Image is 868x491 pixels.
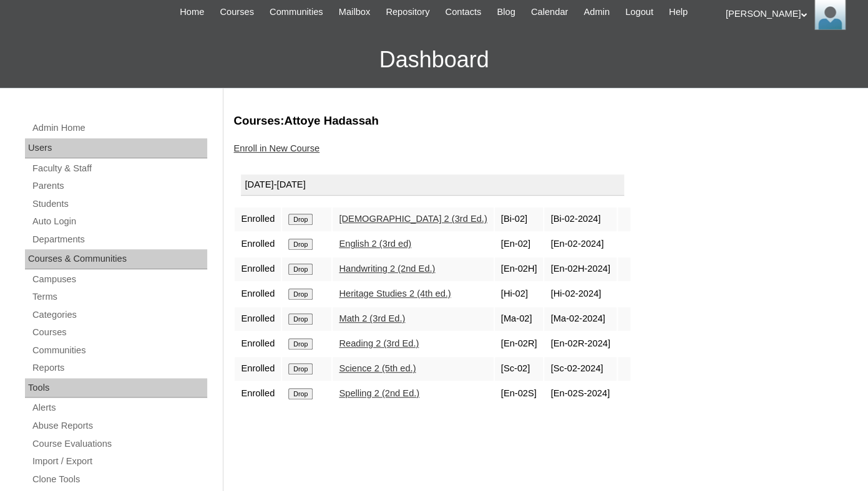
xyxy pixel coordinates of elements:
[577,5,616,19] a: Admin
[235,232,281,256] td: Enrolled
[288,363,313,374] input: Drop
[525,5,574,19] a: Calendar
[31,161,207,176] a: Faculty & Staff
[233,143,319,153] a: Enroll in New Course
[339,239,411,249] a: English 2 (3rd ed)
[669,5,688,19] span: Help
[25,378,207,398] div: Tools
[544,232,616,256] td: [En-02-2024]
[531,5,568,19] span: Calendar
[495,382,544,406] td: [En-02S]
[495,282,544,306] td: [Hi-02]
[663,5,694,19] a: Help
[339,363,416,373] a: Science 2 (5th ed.)
[619,5,660,19] a: Logout
[31,307,207,323] a: Categories
[233,113,851,129] h3: Courses:Attoye Hadassah
[544,207,616,231] td: [Bi-02-2024]
[173,5,210,19] a: Home
[497,5,515,19] span: Blog
[339,313,405,323] a: Math 2 (3rd Ed.)
[31,272,207,287] a: Campuses
[31,454,207,469] a: Import / Export
[544,257,616,281] td: [En-02H-2024]
[31,472,207,487] a: Clone Tools
[31,196,207,212] a: Students
[495,332,544,356] td: [En-02R]
[235,382,281,406] td: Enrolled
[288,313,313,325] input: Drop
[490,5,521,19] a: Blog
[495,257,544,281] td: [En-02H]
[339,264,435,274] a: Handwriting 2 (2nd Ed.)
[625,5,653,19] span: Logout
[288,214,313,225] input: Drop
[495,307,544,331] td: [Ma-02]
[31,325,207,340] a: Courses
[288,338,313,350] input: Drop
[31,178,207,194] a: Parents
[339,5,371,19] span: Mailbox
[544,382,616,406] td: [En-02S-2024]
[288,288,313,300] input: Drop
[6,32,862,88] h3: Dashboard
[31,289,207,305] a: Terms
[25,138,207,158] div: Users
[495,357,544,381] td: [Sc-02]
[339,338,419,348] a: Reading 2 (3rd Ed.)
[339,288,451,298] a: Heritage Studies 2 (4th ed.)
[31,360,207,376] a: Reports
[235,307,281,331] td: Enrolled
[288,264,313,275] input: Drop
[445,5,481,19] span: Contacts
[241,174,623,196] div: [DATE]-[DATE]
[31,400,207,416] a: Alerts
[583,5,610,19] span: Admin
[270,5,323,19] span: Communities
[339,388,419,398] a: Spelling 2 (2nd Ed.)
[235,282,281,306] td: Enrolled
[235,357,281,381] td: Enrolled
[263,5,329,19] a: Communities
[31,343,207,358] a: Communities
[288,388,313,399] input: Drop
[379,5,436,19] a: Repository
[213,5,260,19] a: Courses
[31,418,207,434] a: Abuse Reports
[180,5,204,19] span: Home
[31,214,207,229] a: Auto Login
[386,5,429,19] span: Repository
[544,282,616,306] td: [Hi-02-2024]
[25,249,207,269] div: Courses & Communities
[288,239,313,250] input: Drop
[31,232,207,247] a: Departments
[220,5,254,19] span: Courses
[31,120,207,136] a: Admin Home
[439,5,487,19] a: Contacts
[339,214,487,224] a: [DEMOGRAPHIC_DATA] 2 (3rd Ed.)
[544,332,616,356] td: [En-02R-2024]
[544,307,616,331] td: [Ma-02-2024]
[31,436,207,452] a: Course Evaluations
[544,357,616,381] td: [Sc-02-2024]
[495,232,544,256] td: [En-02]
[235,257,281,281] td: Enrolled
[235,332,281,356] td: Enrolled
[333,5,377,19] a: Mailbox
[495,207,544,231] td: [Bi-02]
[235,207,281,231] td: Enrolled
